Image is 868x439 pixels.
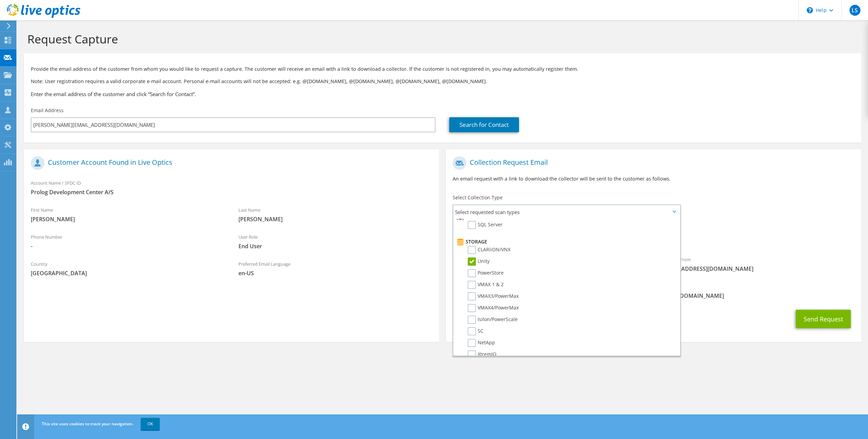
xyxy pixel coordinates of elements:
div: First Name [24,203,232,226]
div: CC & Reply To [446,279,861,303]
label: Isilon/PowerScale [468,316,518,324]
label: VMAX3/PowerMax [468,292,519,301]
h1: Customer Account Found in Live Optics [31,156,429,170]
label: Select Collection Type [453,194,503,201]
span: Prolog Development Center A/S [31,188,432,196]
p: An email request with a link to download the collector will be sent to the customer as follows. [453,175,854,183]
label: SQL Server [468,221,503,229]
a: Search for Contact [449,117,519,132]
span: Select requested scan types [453,205,679,219]
label: Unity [468,257,490,266]
div: Account Name / SFDC ID [24,176,439,199]
div: Requested Collections [446,222,861,249]
label: Email Address [31,107,64,114]
h1: Request Capture [27,32,854,46]
div: Sender & From [653,252,861,276]
li: Storage [455,238,676,246]
h1: Collection Request Email [453,156,851,170]
span: - [31,242,225,250]
label: NetApp [468,339,495,347]
div: Phone Number [24,230,232,253]
span: [GEOGRAPHIC_DATA] [31,269,225,277]
a: OK [141,418,160,430]
span: This site uses cookies to track your navigation. [42,421,133,427]
span: [EMAIL_ADDRESS][DOMAIN_NAME] [660,265,854,272]
label: VMAX 1 & 2 [468,281,504,289]
span: LS [850,5,860,16]
p: Provide the email address of the customer from whom you would like to request a capture. The cust... [31,65,854,73]
label: SC [468,327,483,335]
svg: \n [807,7,813,13]
h3: Enter the email address of the customer and click “Search for Contact”. [31,90,854,98]
button: Send Request [796,310,851,328]
label: VMAX4/PowerMax [468,304,519,312]
label: CLARiiON/VNX [468,246,510,254]
span: [PERSON_NAME] [238,215,432,223]
div: To [446,252,653,276]
p: Note: User registration requires a valid corporate e-mail account. Personal e-mail accounts will ... [31,78,854,85]
div: Preferred Email Language [232,257,439,280]
label: XtremIO [468,350,496,359]
div: Last Name [232,203,439,226]
div: User Role [232,230,439,253]
div: Country [24,257,232,280]
span: en-US [238,269,432,277]
span: [PERSON_NAME] [31,215,225,223]
label: PowerStore [468,269,504,277]
span: End User [238,242,432,250]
